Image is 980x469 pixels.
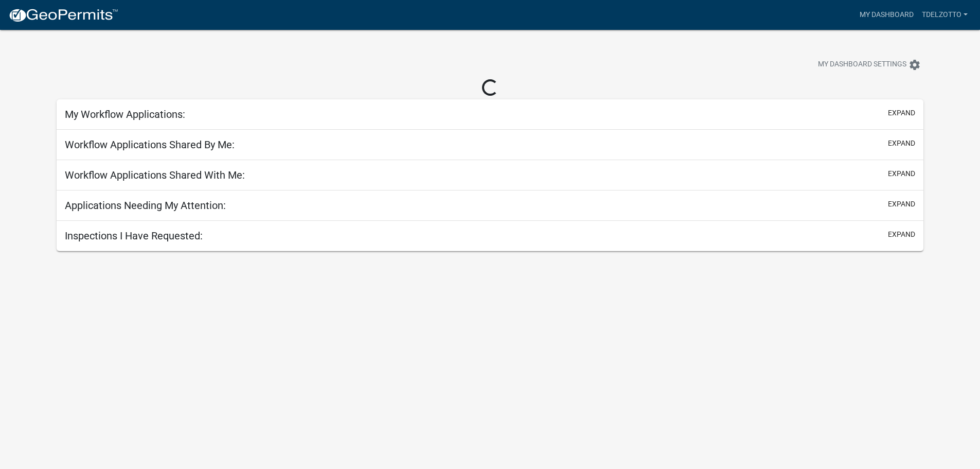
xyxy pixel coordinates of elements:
button: My Dashboard Settingssettings [810,55,929,75]
button: expand [888,199,915,210]
button: expand [888,168,915,179]
h5: Inspections I Have Requested: [65,230,203,242]
button: expand [888,108,915,118]
h5: Workflow Applications Shared By Me: [65,138,235,151]
button: expand [888,138,915,149]
span: My Dashboard Settings [818,59,906,71]
h5: Applications Needing My Attention: [65,199,226,212]
h5: My Workflow Applications: [65,108,185,120]
h5: Workflow Applications Shared With Me: [65,169,245,181]
i: settings [908,59,921,71]
a: My Dashboard [856,5,918,25]
button: expand [888,229,915,240]
a: tdelzotto [918,5,972,25]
